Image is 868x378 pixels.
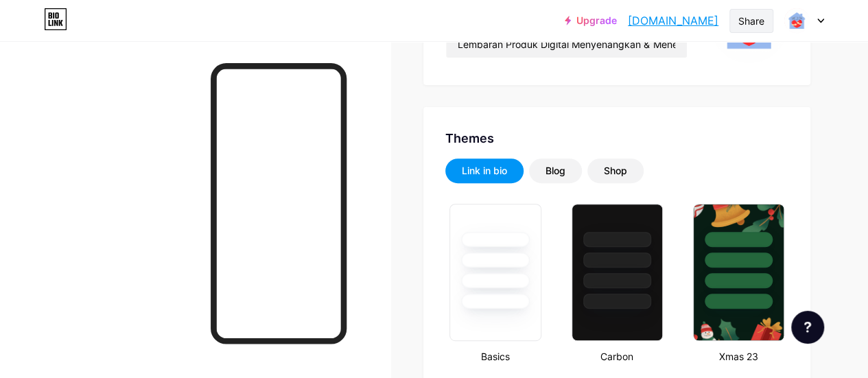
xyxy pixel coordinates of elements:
div: Blog [546,164,565,178]
div: Shop [604,164,627,178]
input: Bio [446,30,687,58]
img: digiserbablu [784,8,810,34]
div: Share [738,14,764,28]
div: Basics [445,349,545,364]
a: Upgrade [565,15,617,26]
div: Carbon [567,349,667,364]
div: Xmas 23 [689,349,788,364]
div: Link in bio [462,164,507,178]
a: [DOMAIN_NAME] [628,12,718,29]
div: Themes [445,129,788,147]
